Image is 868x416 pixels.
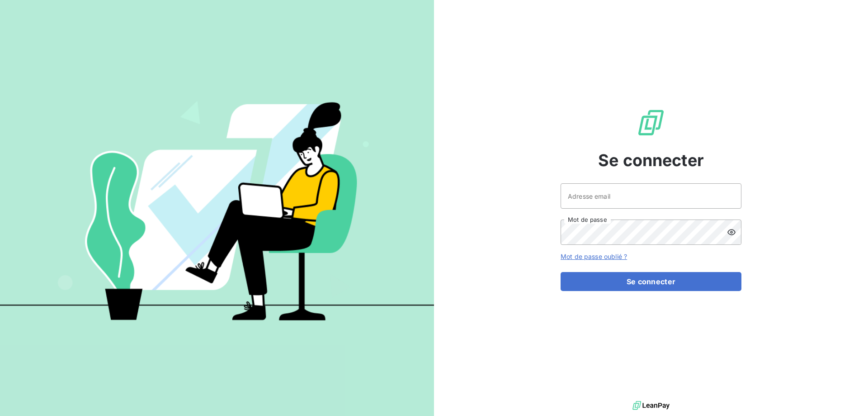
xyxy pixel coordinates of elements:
[561,272,741,291] button: Se connecter
[561,183,741,209] input: placeholder
[637,108,665,137] img: Logo LeanPay
[598,148,704,172] span: Se connecter
[561,253,627,260] a: Mot de passe oublié ?
[632,399,670,412] img: logo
